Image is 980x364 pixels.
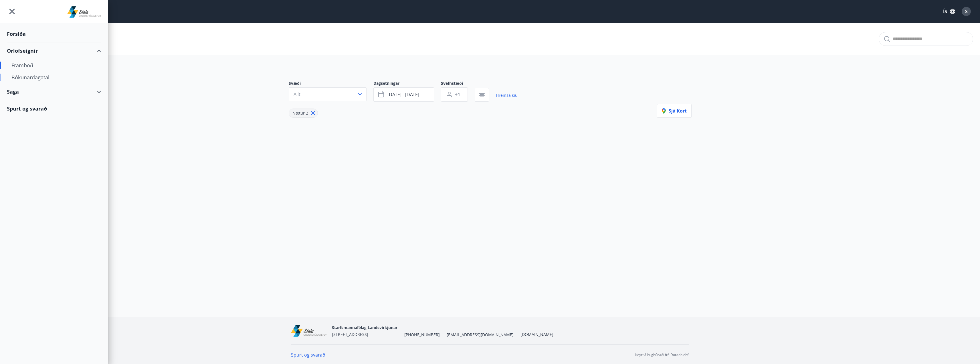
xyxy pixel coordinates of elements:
[940,6,958,17] button: ÍS
[373,80,441,87] span: Dagsetningar
[289,109,318,118] div: Nætur 2
[294,91,300,97] span: Allt
[7,25,101,42] div: Forsíða
[965,8,968,15] span: S
[404,332,440,338] span: [PHONE_NUMBER]
[387,91,419,98] span: [DATE] - [DATE]
[441,87,468,102] button: +1
[11,59,96,71] div: Framboð
[289,80,373,87] span: Svæði
[520,332,553,337] a: [DOMAIN_NAME]
[373,87,434,102] button: [DATE] - [DATE]
[447,332,514,338] span: [EMAIL_ADDRESS][DOMAIN_NAME]
[7,42,101,59] div: Orlofseignir
[332,332,368,337] span: [STREET_ADDRESS]
[291,352,325,358] a: Spurt og svarað
[11,71,96,83] div: Bókunardagatal
[959,5,973,18] button: S
[455,91,460,98] span: +1
[67,6,101,18] img: union_logo
[441,80,475,87] span: Svefnstæði
[496,89,518,102] a: Hreinsa síu
[291,325,327,337] img: mEl60ZlWq2dfEsT9wIdje1duLb4bJloCzzh6OZwP.png
[289,87,367,101] button: Allt
[7,83,101,100] div: Saga
[7,100,101,117] div: Spurt og svarað
[635,352,689,357] p: Keyrt á hugbúnaði frá Dorado ehf.
[292,110,308,116] span: Nætur 2
[662,108,687,114] span: Sjá kort
[7,6,17,17] button: menu
[657,104,692,118] button: Sjá kort
[332,325,397,330] span: Starfsmannafélag Landsvirkjunar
